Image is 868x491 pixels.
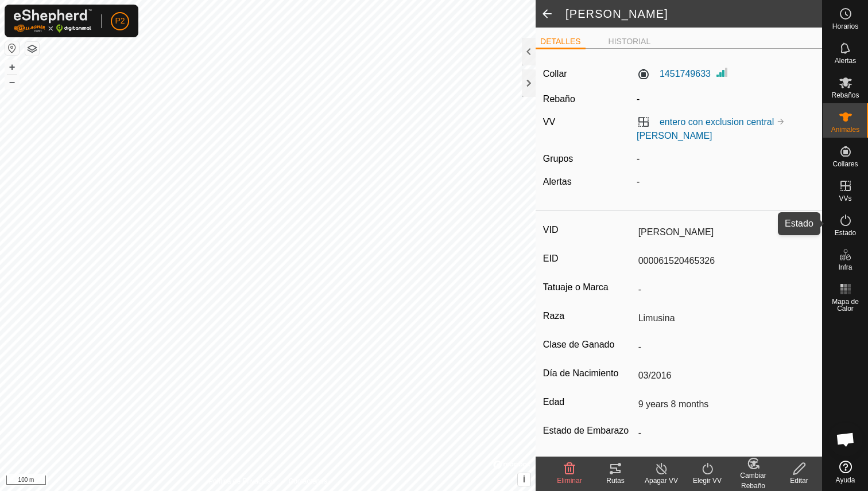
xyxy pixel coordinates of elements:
div: Cambiar Rebaño [730,470,776,491]
img: hasta [776,117,785,126]
button: – [5,75,19,89]
img: Logo Gallagher [14,9,92,33]
div: - [632,152,819,166]
span: Mapa de Calor [826,298,865,312]
label: Edad [543,395,634,410]
span: Estado [835,229,856,236]
span: i [523,474,525,484]
div: Rutas [592,476,638,486]
span: Rebaños [831,92,859,99]
label: Collar [543,67,567,81]
span: Ayuda [836,477,855,484]
span: Horarios [832,23,858,30]
label: Tatuaje o Marca [543,280,634,295]
div: Elegir VV [684,476,730,486]
span: - [637,94,640,104]
label: Grupos [543,154,573,163]
span: P2 [115,15,125,27]
span: Infra [838,264,852,271]
label: Rebaño [543,94,575,104]
img: Intensidad de Señal [715,65,729,79]
div: Chat abierto [828,422,863,457]
div: Apagar VV [638,476,684,486]
button: Capas del Mapa [25,42,39,56]
span: Collares [832,161,858,167]
label: Peso [543,452,634,476]
li: DETALLES [536,36,586,49]
div: Editar [776,476,822,486]
li: HISTORIAL [604,36,656,48]
span: Animales [831,126,859,133]
div: - [632,175,819,189]
a: Ayuda [823,456,868,488]
label: VV [543,117,555,127]
button: Restablecer Mapa [5,41,19,55]
label: Raza [543,309,634,324]
a: entero con exclusion central [660,117,774,127]
a: Política de Privacidad [208,476,274,486]
a: Contáctenos [289,476,327,486]
label: EID [543,251,634,266]
label: Estado de Embarazo [543,423,634,438]
button: i [518,473,530,486]
button: + [5,60,19,74]
label: Día de Nacimiento [543,366,634,381]
h2: [PERSON_NAME] [565,7,822,21]
label: Clase de Ganado [543,337,634,352]
label: Alertas [543,177,572,186]
span: Alertas [835,57,856,64]
span: Eliminar [557,477,582,485]
label: 1451749633 [637,67,711,81]
label: VID [543,223,634,237]
span: VVs [839,195,851,202]
a: [PERSON_NAME] [637,131,712,141]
